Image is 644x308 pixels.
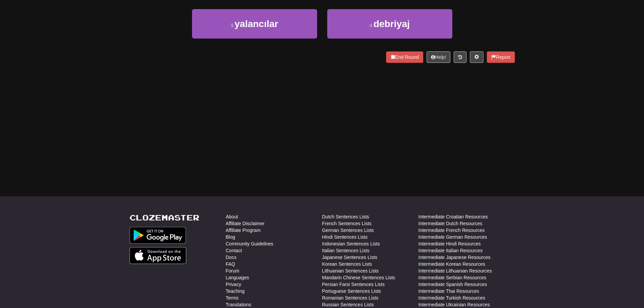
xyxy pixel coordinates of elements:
[419,294,485,301] a: Intermediate Turkish Resources
[419,301,490,308] a: Intermediate Ukrainian Resources
[419,267,492,274] a: Intermediate Lithuanian Resources
[369,23,374,28] small: 4 .
[226,227,261,234] a: Affiliate Program
[322,281,385,288] a: Persian Farsi Sentences Lists
[419,288,479,294] a: Intermediate Thai Resources
[129,227,186,244] img: Get it on Google Play
[226,220,265,227] a: Affiliate Disclaimer
[322,274,395,281] a: Mandarin Chinese Sentences Lists
[226,267,239,274] a: Forum
[374,19,410,29] span: debriyaj
[419,254,491,261] a: Intermediate Japanese Resources
[192,9,317,39] button: 3.yalancılar
[129,247,187,264] img: Get it on App Store
[226,261,235,267] a: FAQ
[322,240,380,247] a: Indonesian Sentences Lists
[327,9,452,39] button: 4.debriyaj
[226,294,239,301] a: Terms
[322,213,369,220] a: Dutch Sentences Lists
[454,51,467,63] button: Round history (alt+y)
[322,227,374,234] a: German Sentences Lists
[226,281,241,288] a: Privacy
[226,240,273,247] a: Community Guidelines
[226,274,249,281] a: Languages
[226,247,242,254] a: Contact
[419,234,487,240] a: Intermediate German Resources
[322,234,368,240] a: Hindi Sentences Lists
[322,220,372,227] a: French Sentences Lists
[487,51,515,63] button: Report
[235,19,278,29] span: yalancılar
[419,247,483,254] a: Intermediate Italian Resources
[231,23,235,28] small: 3 .
[419,213,488,220] a: Intermediate Croatian Resources
[322,267,379,274] a: Lithuanian Sentences Lists
[322,247,369,254] a: Italian Sentences Lists
[419,227,485,234] a: Intermediate French Resources
[419,261,485,267] a: Intermediate Korean Resources
[226,254,237,261] a: Docs
[322,294,379,301] a: Romanian Sentences Lists
[427,51,451,63] button: Help!
[419,240,481,247] a: Intermediate Hindi Resources
[322,254,377,261] a: Japanese Sentences Lists
[226,301,252,308] a: Translations
[322,301,374,308] a: Russian Sentences Lists
[386,51,423,63] button: End Round
[419,281,487,288] a: Intermediate Spanish Resources
[419,274,486,281] a: Intermediate Serbian Resources
[129,213,199,222] a: Clozemaster
[322,288,381,294] a: Portuguese Sentences Lists
[322,261,372,267] a: Korean Sentences Lists
[226,213,238,220] a: About
[226,288,245,294] a: Teaching
[226,234,235,240] a: Blog
[419,220,482,227] a: Intermediate Dutch Resources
